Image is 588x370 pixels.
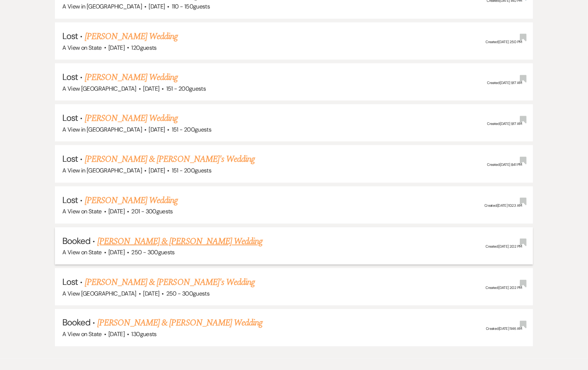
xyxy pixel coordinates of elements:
[108,44,125,52] span: [DATE]
[85,276,255,289] a: [PERSON_NAME] & [PERSON_NAME]'s Wedding
[85,112,178,125] a: [PERSON_NAME] Wedding
[62,317,90,328] span: Booked
[85,153,255,166] a: [PERSON_NAME] & [PERSON_NAME]'s Wedding
[62,85,136,92] span: A View [GEOGRAPHIC_DATA]
[487,162,522,167] span: Created: [DATE] 8:41 PM
[487,80,522,85] span: Created: [DATE] 9:17 AM
[62,30,78,42] span: Lost
[149,167,165,174] span: [DATE]
[62,112,78,123] span: Lost
[486,326,522,331] span: Created: [DATE] 11:46 AM
[108,331,125,338] span: [DATE]
[108,248,125,256] span: [DATE]
[486,285,522,290] span: Created: [DATE] 2:02 PM
[172,3,210,10] span: 110 - 150 guests
[62,194,78,206] span: Lost
[166,290,209,297] span: 250 - 300 guests
[487,121,522,126] span: Created: [DATE] 9:17 AM
[132,248,175,256] span: 250 - 300 guests
[62,126,142,133] span: A View in [GEOGRAPHIC_DATA]
[85,30,178,43] a: [PERSON_NAME] Wedding
[143,85,159,92] span: [DATE]
[166,85,206,92] span: 151 - 200 guests
[97,317,262,330] a: [PERSON_NAME] & [PERSON_NAME] Wedding
[108,207,125,215] span: [DATE]
[132,207,173,215] span: 201 - 300 guests
[62,44,101,52] span: A View on State
[85,71,178,84] a: [PERSON_NAME] Wedding
[62,248,101,256] span: A View on State
[132,44,157,52] span: 120 guests
[486,244,522,249] span: Created: [DATE] 2:02 PM
[149,3,165,10] span: [DATE]
[62,207,101,215] span: A View on State
[62,3,142,10] span: A View in [GEOGRAPHIC_DATA]
[62,167,142,174] span: A View in [GEOGRAPHIC_DATA]
[62,290,136,297] span: A View [GEOGRAPHIC_DATA]
[149,126,165,133] span: [DATE]
[486,39,522,44] span: Created: [DATE] 2:50 PM
[85,194,178,207] a: [PERSON_NAME] Wedding
[172,126,211,133] span: 151 - 200 guests
[132,331,157,338] span: 130 guests
[62,153,78,164] span: Lost
[62,331,101,338] span: A View on State
[62,276,78,287] span: Lost
[97,235,262,248] a: [PERSON_NAME] & [PERSON_NAME] Wedding
[484,203,522,208] span: Created: [DATE] 10:23 AM
[62,71,78,83] span: Lost
[143,290,159,297] span: [DATE]
[62,235,90,247] span: Booked
[172,167,211,174] span: 151 - 200 guests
